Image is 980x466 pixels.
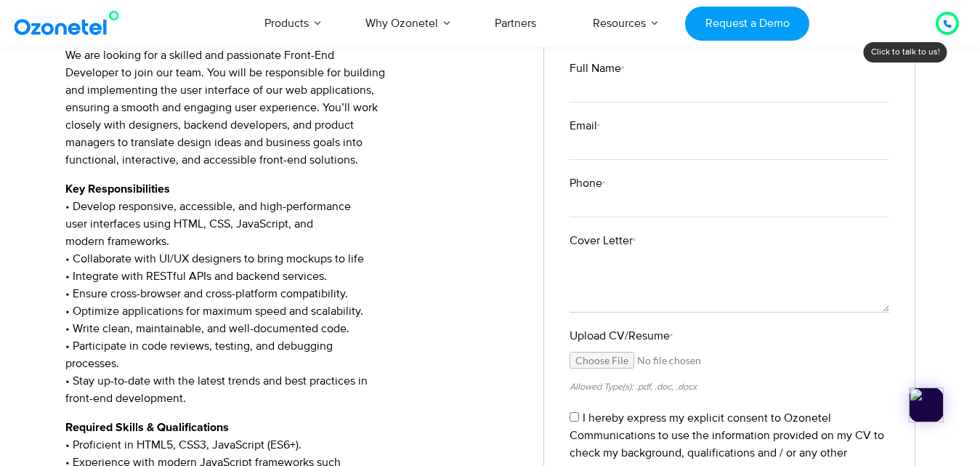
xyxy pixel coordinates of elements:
[570,381,697,393] small: Allowed Type(s): .pdf, .doc, .docx
[570,174,889,192] label: Phone
[570,60,889,77] label: Full Name
[65,29,522,169] p: We are looking for a skilled and passionate Front-End Developer to join our team. You will be res...
[65,180,522,407] p: • Develop responsive, accessible, and high-performance user interfaces using HTML, CSS, JavaScrip...
[685,7,809,41] a: Request a Demo
[65,183,170,195] strong: Key Responsibilities
[570,327,889,345] label: Upload CV/Resume
[65,422,229,433] strong: Required Skills & Qualifications
[570,232,889,249] label: Cover Letter
[570,117,889,134] label: Email
[909,387,944,422] img: app-logo.png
